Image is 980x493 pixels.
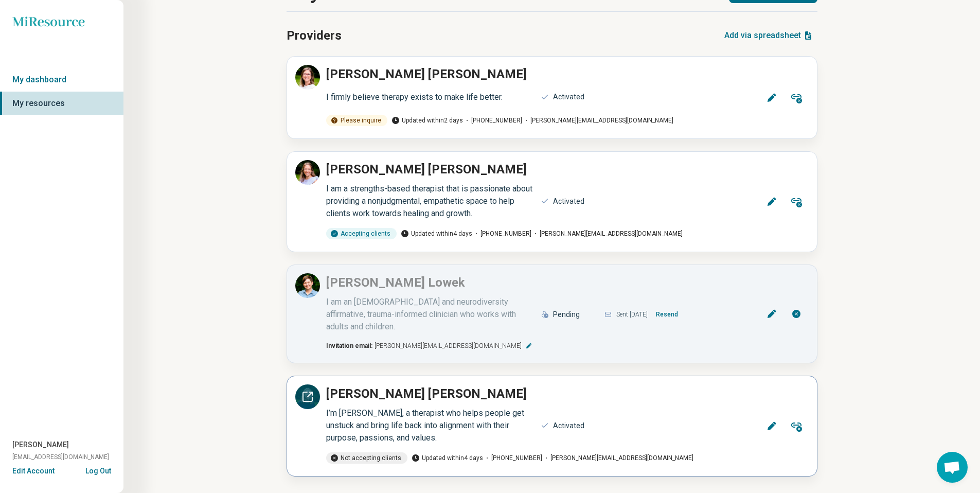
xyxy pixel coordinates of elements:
span: Invitation email: [326,341,372,350]
div: I am a strengths-based therapist that is passionate about providing a nonjudgmental, empathetic s... [326,183,534,220]
button: Log Out [85,466,111,474]
div: Accepting clients [326,228,397,239]
div: Sent [DATE] [604,306,743,323]
div: I firmly believe therapy exists to make life better. [326,91,534,103]
span: [PHONE_NUMBER] [483,453,542,463]
span: Updated within 4 days [401,229,472,238]
span: [PERSON_NAME][EMAIL_ADDRESS][DOMAIN_NAME] [522,116,673,125]
h2: Providers [287,26,342,45]
div: Not accepting clients [326,452,407,464]
div: Activated [553,92,584,102]
div: Pending [553,309,580,320]
div: Open chat [937,452,968,483]
p: [PERSON_NAME] [PERSON_NAME] [326,160,527,179]
button: Resend [652,306,682,323]
button: Add via spreadsheet [720,23,817,48]
p: [PERSON_NAME] [PERSON_NAME] [326,65,527,83]
div: I am an [DEMOGRAPHIC_DATA] and neurodiversity affirmative, trauma-informed clinician who works wi... [326,296,534,333]
div: Please inquire [326,115,387,126]
span: [EMAIL_ADDRESS][DOMAIN_NAME] [12,452,109,462]
div: Activated [553,420,584,431]
span: [PERSON_NAME][EMAIL_ADDRESS][DOMAIN_NAME] [375,341,522,350]
p: [PERSON_NAME] [PERSON_NAME] [326,384,527,403]
span: Updated within 4 days [412,453,483,463]
span: [PERSON_NAME] [12,439,69,450]
span: Updated within 2 days [391,116,463,125]
button: Edit Account [12,466,55,477]
span: [PHONE_NUMBER] [472,229,531,238]
span: [PERSON_NAME][EMAIL_ADDRESS][DOMAIN_NAME] [531,229,683,238]
p: [PERSON_NAME] Lowek [326,273,465,292]
div: Activated [553,196,584,207]
span: [PERSON_NAME][EMAIL_ADDRESS][DOMAIN_NAME] [542,453,693,463]
span: [PHONE_NUMBER] [463,116,522,125]
div: I’m [PERSON_NAME], a therapist who helps people get unstuck and bring life back into alignment wi... [326,407,534,444]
